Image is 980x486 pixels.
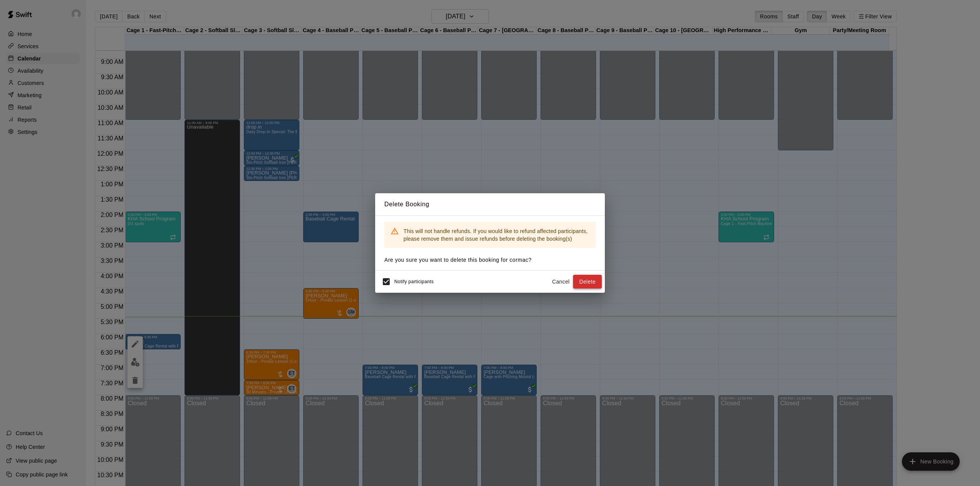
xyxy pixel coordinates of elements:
[573,275,602,289] button: Delete
[549,275,573,289] button: Cancel
[403,224,590,246] div: This will not handle refunds. If you would like to refund affected participants, please remove th...
[375,193,605,215] h2: Delete Booking
[394,279,434,284] span: Notify participants
[384,256,596,264] p: Are you sure you want to delete this booking for cormac ?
